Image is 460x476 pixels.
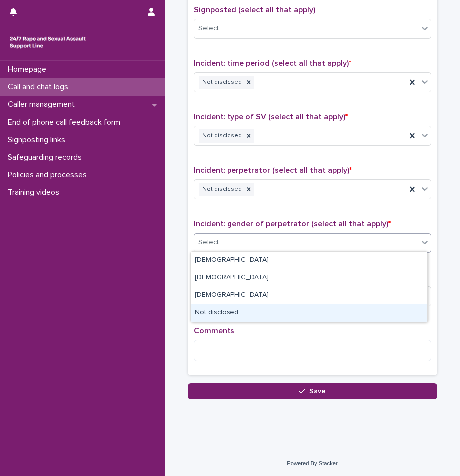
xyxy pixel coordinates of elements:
[194,59,351,67] span: Incident: time period (select all that apply)
[191,269,427,287] div: Female
[199,183,243,196] div: Not disclosed
[194,327,234,335] span: Comments
[199,76,243,89] div: Not disclosed
[191,304,427,322] div: Not disclosed
[4,65,54,74] p: Homepage
[8,32,88,52] img: rhQMoQhaT3yELyF149Cw
[191,287,427,304] div: Non-binary
[4,100,83,109] p: Caller management
[194,220,391,228] span: Incident: gender of perpetrator (select all that apply)
[194,6,315,14] span: Signposted (select all that apply)
[4,170,95,180] p: Policies and processes
[4,118,128,127] p: End of phone call feedback form
[191,252,427,269] div: Male
[4,135,73,145] p: Signposting links
[198,238,223,248] div: Select...
[188,383,437,399] button: Save
[194,166,352,174] span: Incident: perpetrator (select all that apply)
[4,82,76,92] p: Call and chat logs
[287,460,337,466] a: Powered By Stacker
[198,23,223,34] div: Select...
[309,388,326,395] span: Save
[199,129,243,143] div: Not disclosed
[4,188,67,197] p: Training videos
[4,153,90,162] p: Safeguarding records
[194,113,348,121] span: Incident: type of SV (select all that apply)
